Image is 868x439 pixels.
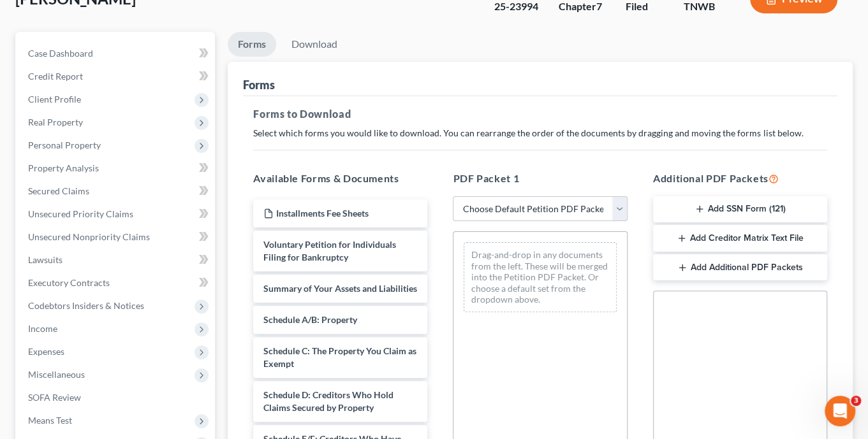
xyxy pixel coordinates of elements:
[28,300,144,311] span: Codebtors Insiders & Notices
[18,157,215,180] a: Property Analysis
[263,389,394,413] span: Schedule D: Creditors Who Hold Claims Secured by Property
[28,185,89,196] span: Secured Claims
[18,180,215,203] a: Secured Claims
[18,203,215,226] a: Unsecured Priority Claims
[28,323,57,334] span: Income
[825,396,855,426] iframe: Intercom live chat
[28,415,72,426] span: Means Test
[253,171,427,186] h5: Available Forms & Documents
[281,32,348,57] a: Download
[18,42,215,65] a: Case Dashboard
[28,162,99,173] span: Property Analysis
[28,277,110,288] span: Executory Contracts
[28,346,64,357] span: Expenses
[263,283,417,294] span: Summary of Your Assets and Liabilities
[253,106,827,122] h5: Forms to Download
[18,271,215,294] a: Executory Contracts
[28,392,81,403] span: SOFA Review
[464,242,616,312] div: Drag-and-drop in any documents from the left. These will be merged into the Petition PDF Packet. ...
[263,239,396,263] span: Voluntary Petition for Individuals Filing for Bankruptcy
[243,77,275,92] div: Forms
[28,117,83,127] span: Real Property
[28,254,63,265] span: Lawsuits
[28,369,85,380] span: Miscellaneous
[653,254,827,281] button: Add Additional PDF Packets
[453,171,627,186] h5: PDF Packet 1
[18,65,215,88] a: Credit Report
[18,248,215,271] a: Lawsuits
[653,171,827,186] h5: Additional PDF Packets
[653,196,827,223] button: Add SSN Form (121)
[653,225,827,252] button: Add Creditor Matrix Text File
[18,386,215,409] a: SOFA Review
[28,140,101,150] span: Personal Property
[18,226,215,248] a: Unsecured Nonpriority Claims
[228,32,276,57] a: Forms
[28,231,150,242] span: Unsecured Nonpriority Claims
[276,208,369,219] span: Installments Fee Sheets
[263,314,357,325] span: Schedule A/B: Property
[28,48,93,59] span: Case Dashboard
[253,127,827,140] p: Select which forms you would like to download. You can rearrange the order of the documents by dr...
[28,71,83,82] span: Credit Report
[28,94,81,104] span: Client Profile
[263,345,416,369] span: Schedule C: The Property You Claim as Exempt
[28,208,133,219] span: Unsecured Priority Claims
[851,396,861,406] span: 3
